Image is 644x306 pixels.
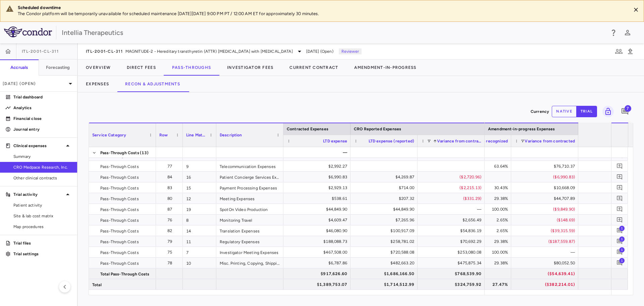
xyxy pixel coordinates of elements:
[78,76,117,92] button: Expenses
[4,27,52,37] img: logo-full-SnFGN8VE.png
[424,225,481,236] div: $54,836.19
[619,236,625,242] span: 1
[183,225,216,236] div: 14
[615,237,624,246] button: Add comment
[616,249,623,255] svg: Add comment
[517,268,575,279] div: ($54,639.41)
[616,195,623,202] svg: Add comment
[162,204,179,215] div: 87
[424,204,481,215] div: —
[616,184,623,191] svg: Add comment
[183,236,216,247] div: 11
[424,236,481,247] div: $70,692.29
[306,48,333,54] span: [DATE] (Open)
[100,215,139,226] span: Pass-Through Costs
[183,204,216,214] div: 19
[18,11,626,17] p: The Condor platform will be temporarily unavailable for scheduled maintenance [DATE][DATE] 9:00 P...
[13,94,72,100] p: Trial dashboard
[424,215,481,225] div: $2,656.49
[183,182,216,193] div: 15
[289,182,347,193] div: $2,929.13
[357,172,414,182] div: $4,269.87
[100,226,139,236] span: Pass-Through Costs
[615,215,624,224] button: Add comment
[162,172,179,182] div: 84
[289,172,347,182] div: $6,990.83
[424,258,481,268] div: $475,875.34
[357,279,414,290] div: $1,714,512.99
[289,247,347,258] div: $467,508.00
[616,238,623,245] svg: Add comment
[517,279,575,290] div: ($382,214.01)
[525,139,575,143] span: Variance from contracted
[289,258,347,268] div: $6,787.86
[600,106,614,117] span: Lock grid
[517,193,575,204] div: $44,707.89
[186,133,207,137] span: Line Match
[164,59,219,76] button: Pass-Throughs
[183,172,216,182] div: 16
[183,193,216,204] div: 12
[100,236,139,247] span: Pass-Through Costs
[13,143,64,149] p: Clinical expenses
[424,172,481,182] div: ($2,720.96)
[323,139,347,143] span: LTD expense
[357,268,414,279] div: $1,686,166.50
[92,133,126,137] span: Service Category
[13,213,72,219] span: Site & lab cost matrix
[162,161,179,172] div: 77
[531,108,549,115] p: Currency
[289,268,347,279] div: $917,626.60
[62,28,605,38] div: Intellia Therapeutics
[220,133,242,137] span: Description
[615,162,624,171] button: Add comment
[615,226,624,235] button: Add comment
[631,5,641,15] button: Close
[13,175,72,181] span: Other clinical contracts
[616,260,623,266] svg: Add comment
[289,215,347,225] div: $4,609.47
[625,105,631,112] span: 7
[216,193,283,204] div: Meeting Expenses
[289,147,347,158] div: —
[289,204,347,215] div: $44,849.90
[616,152,623,159] svg: Add comment
[517,215,575,225] div: ($148.69)
[369,139,414,143] span: LTD expense (reported)
[289,236,347,247] div: $188,088.73
[616,227,623,234] svg: Add comment
[216,215,283,225] div: Monitoring Travel
[13,164,72,170] span: CRO Medpace Research, Inc.
[162,182,179,193] div: 83
[216,258,283,268] div: Misc. Printing, Copying, Shipping Expenses
[216,204,283,214] div: SpotOn Video Production
[119,59,164,76] button: Direct Fees
[100,172,139,183] span: Pass-Through Costs
[13,224,72,230] span: Map procedures
[140,147,149,158] span: (13)
[424,247,481,258] div: $253,080.08
[616,217,623,223] svg: Add comment
[357,236,414,247] div: $258,781.02
[616,163,623,169] svg: Add comment
[357,204,414,215] div: $44,849.90
[216,225,283,236] div: Translation Expenses
[354,127,401,131] span: CRO Reported Expenses
[18,5,626,11] div: Scheduled downtime
[13,191,64,198] p: Trial activity
[517,204,575,215] div: ($9,849.90)
[437,139,481,143] span: Variance from contracted
[357,182,414,193] div: $714.00
[159,133,168,137] span: Row
[183,258,216,268] div: 10
[216,236,283,247] div: Regulatory Expenses
[552,106,577,117] button: native
[86,49,123,54] span: ITL-2001-CL-311
[517,225,575,236] div: ($39,315.59)
[424,279,481,290] div: $324,759.92
[13,251,72,257] p: Trial settings
[216,247,283,257] div: Investigator Meeting Expenses
[517,247,575,258] div: —
[424,193,481,204] div: ($331.29)
[517,161,575,172] div: $76,710.37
